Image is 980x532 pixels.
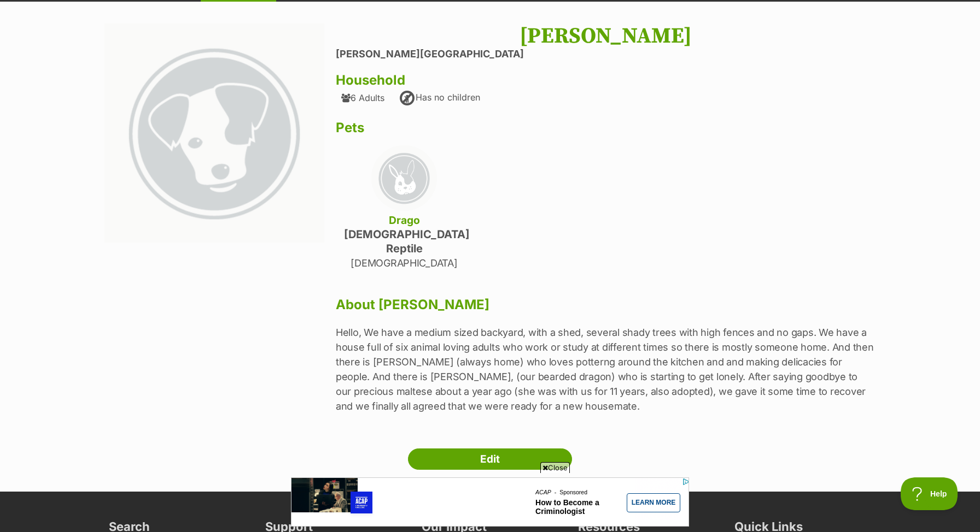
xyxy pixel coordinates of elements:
h3: About [PERSON_NAME] [336,297,876,312]
h3: Pets [336,120,876,135]
a: Learn More [336,16,390,35]
li: [PERSON_NAME][GEOGRAPHIC_DATA] [336,49,876,60]
p: [DEMOGRAPHIC_DATA] [344,256,464,270]
h4: [DEMOGRAPHIC_DATA] Reptile [344,227,464,256]
h4: Drago [344,213,464,227]
h3: Household [336,73,876,88]
img: bunny-placeholder-4afe60ab6025c261821092dbfecbe5a1582552db12d96f4611d3c4bce2344cab.png [371,145,437,211]
iframe: Advertisement [291,477,689,527]
a: Edit [408,448,572,470]
span: Close [540,462,570,473]
span: Learn More [341,21,385,29]
a: Sponsored [260,11,296,19]
iframe: Help Scout Beacon - Open [901,477,958,510]
a: ACAP [244,11,260,19]
img: large_default-f37c3b2ddc539b7721ffdbd4c88987add89f2ef0fd77a71d0d44a6cf3104916e.png [104,23,324,243]
a: How to Become a Criminologist [244,21,331,39]
p: Hello, We have a medium sized backyard, with a shed, several shady trees with high fences and no ... [336,325,876,413]
div: 6 Adults [341,93,384,103]
a: image [1,1,399,50]
div: Has no children [398,90,480,107]
span: Sponsored [260,11,296,18]
h1: [PERSON_NAME] [336,23,876,49]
